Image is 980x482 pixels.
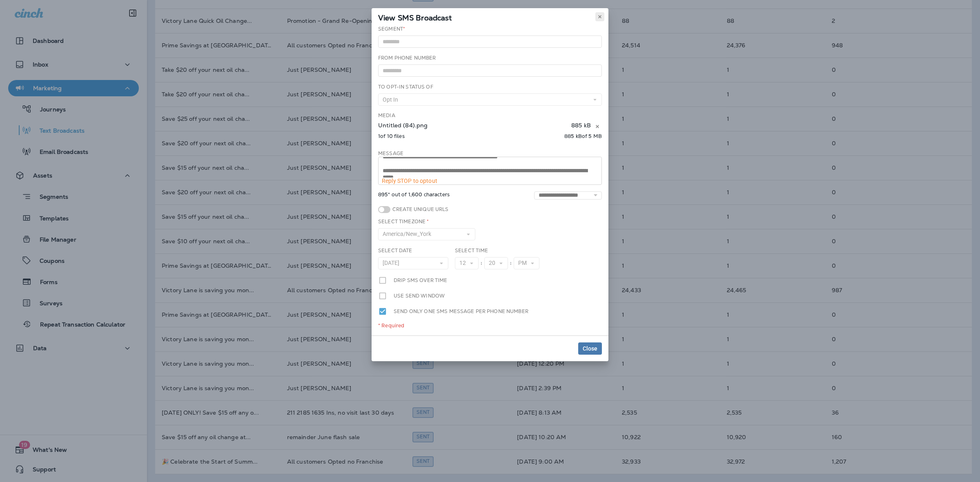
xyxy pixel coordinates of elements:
[394,276,448,285] label: Drip SMS over time
[382,178,437,184] span: Reply STOP to optout
[394,307,528,316] label: Send only one SMS message per phone number
[378,150,403,157] label: Message
[508,257,514,269] div: :
[378,93,602,106] button: Opt In
[378,122,569,131] div: Untitled (84).png
[583,346,597,351] span: Close
[378,228,475,240] button: America/New_York
[378,84,433,90] label: To Opt-In Status of
[378,247,412,254] label: Select Date
[455,247,488,254] label: Select Time
[383,96,401,103] span: Opt In
[372,8,608,25] div: View SMS Broadcast
[390,206,449,213] label: Create Unique URLs
[394,291,445,300] label: Use send window
[571,122,591,131] div: 885 kB
[378,133,405,140] p: 1 of 10 files
[378,257,448,269] button: [DATE]
[578,342,602,355] button: Close
[518,260,530,267] span: PM
[459,260,469,267] span: 12
[378,26,405,32] label: Segment
[378,191,450,200] span: 895 * out of 1,600 characters
[378,218,429,225] label: Select Timezone
[564,133,602,140] p: 885 kB of 5 MB
[383,231,434,238] span: America/New_York
[479,257,484,269] div: :
[489,260,499,267] span: 20
[378,112,395,119] label: Media
[378,322,602,329] div: * Required
[514,257,539,269] button: PM
[383,260,403,267] span: [DATE]
[378,55,436,61] label: From Phone Number
[455,257,479,269] button: 12
[484,257,508,269] button: 20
